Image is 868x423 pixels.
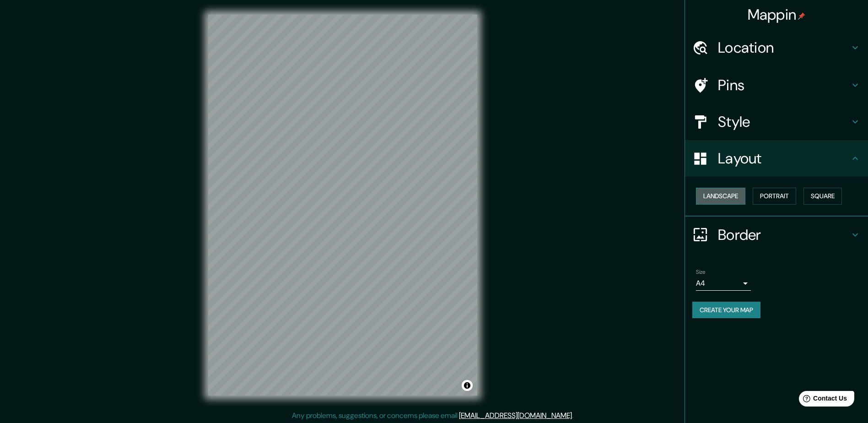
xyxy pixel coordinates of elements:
div: Border [685,217,868,253]
div: . [573,410,575,421]
div: Pins [685,67,868,103]
div: Style [685,103,868,140]
button: Toggle attribution [462,380,473,391]
p: Any problems, suggestions, or concerns please email . [292,410,573,421]
div: Layout [685,140,868,177]
canvas: Map [208,15,477,396]
h4: Location [718,38,850,57]
div: . [575,410,577,421]
h4: Style [718,113,850,131]
h4: Mappin [748,5,806,24]
div: Location [685,29,868,66]
h4: Layout [718,149,850,168]
h4: Pins [718,76,850,94]
button: Create your map [692,302,760,319]
a: [EMAIL_ADDRESS][DOMAIN_NAME] [459,411,572,420]
button: Portrait [753,188,796,205]
div: A4 [696,276,751,291]
h4: Border [718,226,850,244]
button: Square [803,188,842,205]
button: Landscape [696,188,745,205]
label: Size [696,268,706,276]
iframe: Help widget launcher [787,387,858,413]
img: pin-icon.png [798,12,805,20]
